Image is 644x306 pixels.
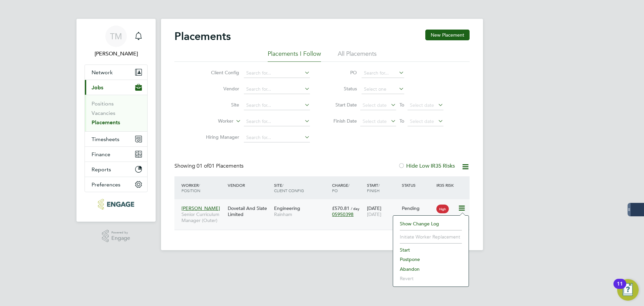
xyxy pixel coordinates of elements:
span: Finance [92,151,110,158]
span: Select date [410,118,434,124]
div: Status [400,179,435,191]
li: Revert [396,274,465,283]
label: Hide Low IR35 Risks [398,163,455,169]
div: IR35 Risk [435,179,458,191]
li: Abandon [396,264,465,274]
input: Search for... [362,69,404,78]
div: Charge [330,179,365,196]
label: Start Date [327,102,357,108]
a: TM[PERSON_NAME] [85,26,148,58]
label: PO [327,70,357,76]
span: Engage [111,235,130,241]
input: Search for... [244,85,310,94]
button: Reports [85,162,147,177]
div: Site [272,179,330,196]
span: [PERSON_NAME] [181,205,220,211]
label: Vendor [201,86,239,92]
input: Search for... [244,101,310,110]
button: Open Resource Center, 11 new notifications [617,279,639,301]
li: Initiate Worker Replacement [396,232,465,242]
span: Preferences [92,181,120,188]
label: Site [201,102,239,108]
li: All Placements [338,50,377,62]
div: Worker [180,179,226,196]
a: Placements [92,119,120,126]
span: 01 Placements [197,163,244,169]
span: Senior Curriculum Manager (Outer) [181,211,224,223]
input: Search for... [244,133,310,142]
span: / PO [332,182,350,193]
a: Vacancies [92,110,115,116]
div: [DATE] [365,202,400,221]
div: Showing [174,163,245,170]
a: Go to home page [85,199,148,210]
label: Hiring Manager [201,134,239,140]
label: Finish Date [327,118,357,124]
span: [DATE] [367,211,381,217]
span: Rainham [274,211,329,217]
div: Vendor [226,179,272,191]
input: Search for... [244,117,310,126]
div: Start [365,179,400,196]
li: Show change log [396,219,465,228]
span: Select date [410,102,434,108]
label: Status [327,86,357,92]
span: Timesheets [92,136,119,142]
button: Jobs [85,80,147,95]
span: / Finish [367,182,380,193]
span: Select date [363,102,387,108]
a: [PERSON_NAME]Senior Curriculum Manager (Outer)Dovetail And Slate LimitedEngineeringRainham£570.81... [180,202,470,207]
span: 05950398 [332,211,354,217]
div: Jobs [85,95,147,131]
li: Start [396,245,465,255]
nav: Main navigation [76,19,156,222]
span: £570.81 [332,205,350,211]
label: Worker [195,118,233,125]
a: Powered byEngage [102,230,130,243]
span: Taylor Miller-Davies [85,50,148,58]
span: / day [351,206,360,211]
span: High [436,205,449,213]
span: Network [92,69,113,76]
span: To [397,100,406,109]
span: Select date [363,118,387,124]
span: To [397,117,406,125]
h2: Placements [174,30,231,43]
a: Positions [92,100,114,107]
span: Jobs [92,84,103,91]
span: / Position [181,182,200,193]
button: Preferences [85,177,147,192]
li: Postpone [396,255,465,264]
button: Finance [85,147,147,162]
label: Client Config [201,70,239,76]
span: TM [110,32,122,41]
div: Pending [402,205,433,211]
input: Search for... [244,69,310,78]
li: Placements I Follow [268,50,321,62]
div: 11 [617,284,623,293]
input: Select one [362,85,404,94]
span: Engineering [274,205,300,211]
button: Timesheets [85,132,147,146]
span: Reports [92,166,111,173]
span: Powered by [111,230,130,235]
button: Network [85,65,147,80]
div: Dovetail And Slate Limited [226,202,272,221]
img: dovetailslate-logo-retina.png [98,199,134,210]
button: New Placement [425,30,470,40]
span: 01 of [197,163,209,169]
span: / Client Config [274,182,304,193]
